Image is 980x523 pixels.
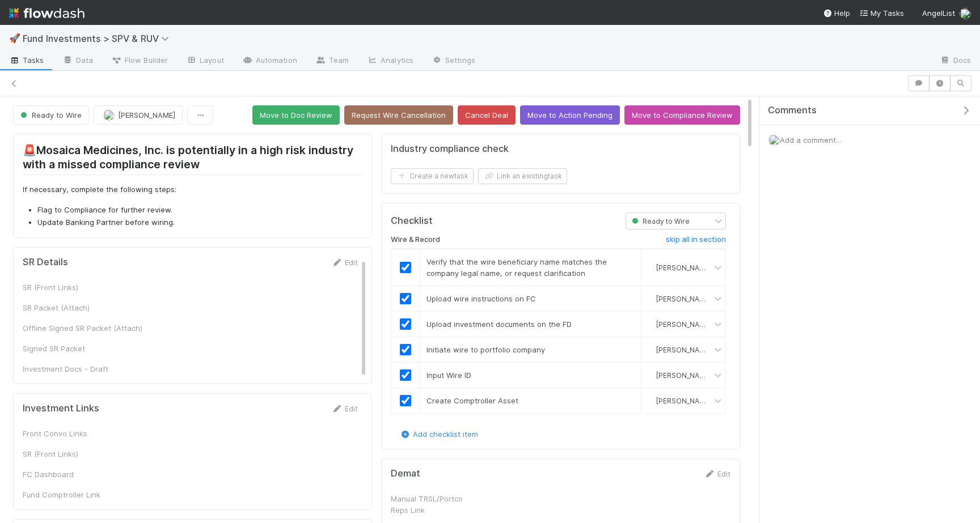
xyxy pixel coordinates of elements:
a: Data [53,52,102,70]
span: Comments [768,105,817,116]
h5: Investment Links [23,403,99,414]
h5: Checklist [391,215,433,227]
span: My Tasks [859,8,904,18]
a: Docs [931,52,980,70]
a: My Tasks [859,7,904,19]
span: Input Wire ID [426,371,471,380]
a: Add checklist item [399,430,478,439]
li: Update Banking Partner before wiring. [37,217,362,228]
div: Front Convo Links [23,428,193,439]
span: [PERSON_NAME] [656,294,712,303]
span: [PERSON_NAME] [656,320,712,328]
div: Help [823,7,850,19]
div: FC Dashboard [23,469,193,480]
span: [PERSON_NAME] [656,396,712,405]
span: Add a comment... [780,135,841,144]
a: Edit [331,404,358,413]
img: avatar_15e6a745-65a2-4f19-9667-febcb12e2fc8.png [960,8,971,19]
button: Create a newtask [391,168,474,184]
img: avatar_15e6a745-65a2-4f19-9667-febcb12e2fc8.png [645,345,654,354]
img: logo-inverted-e16ddd16eac7371096b0.svg [9,3,85,23]
button: Link an existingtask [478,168,567,184]
h6: skip all in section [666,235,726,244]
img: avatar_15e6a745-65a2-4f19-9667-febcb12e2fc8.png [645,263,654,272]
h5: Industry compliance check [391,143,509,155]
img: avatar_15e6a745-65a2-4f19-9667-febcb12e2fc8.png [645,320,654,329]
button: [PERSON_NAME] [94,105,183,125]
div: SR (Front Links) [23,448,193,460]
a: Flow Builder [102,52,177,70]
li: Flag to Compliance for further review. [37,205,362,216]
img: avatar_15e6a745-65a2-4f19-9667-febcb12e2fc8.png [645,294,654,303]
div: Fund Comptroller Link [23,489,193,500]
span: [PERSON_NAME] [656,371,712,379]
h6: Wire & Record [391,235,440,244]
a: skip all in section [666,235,726,249]
span: Create Comptroller Asset [426,396,518,405]
a: Automation [233,52,306,70]
span: [PERSON_NAME] [656,345,712,354]
span: Upload investment documents on the FD [426,320,572,329]
button: Request Wire Cancellation [344,105,453,125]
img: avatar_15e6a745-65a2-4f19-9667-febcb12e2fc8.png [645,371,654,380]
div: Signed SR Packet [23,343,193,354]
img: avatar_15e6a745-65a2-4f19-9667-febcb12e2fc8.png [768,134,780,146]
a: Settings [423,52,484,70]
h5: SR Details [23,257,68,268]
button: Ready to Wire [13,105,89,125]
span: [PERSON_NAME] [118,110,175,120]
span: [PERSON_NAME] [656,263,712,271]
span: AngelList [922,8,955,18]
span: Flow Builder [111,54,168,66]
div: SR Packet (Attach) [23,302,193,313]
div: SR (Front Links) [23,282,193,293]
a: Edit [331,258,358,267]
h5: Demat [391,468,420,479]
a: Analytics [358,52,423,70]
p: If necessary, complete the following steps: [23,184,362,195]
span: Verify that the wire beneficiary name matches the company legal name, or request clarification [426,257,607,278]
a: Layout [177,52,233,70]
span: Fund Investments > SPV & RUV [23,33,175,44]
button: Move to Doc Review [252,105,340,125]
span: Ready to Wire [630,217,690,226]
div: Manual TRSL/Portco Reps Link [391,493,476,516]
span: Initiate wire to portfolio company [426,345,545,354]
span: Ready to Wire [18,110,82,120]
a: Team [306,52,358,70]
span: Tasks [9,54,44,66]
a: Edit [704,469,730,478]
div: Investment Docs - Draft [23,363,193,375]
button: Move to Compliance Review [624,105,740,125]
button: Cancel Deal [458,105,516,125]
button: Move to Action Pending [520,105,620,125]
img: avatar_15e6a745-65a2-4f19-9667-febcb12e2fc8.png [645,396,654,405]
img: avatar_15e6a745-65a2-4f19-9667-febcb12e2fc8.png [103,109,115,121]
span: Upload wire instructions on FC [426,294,536,303]
div: Offline Signed SR Packet (Attach) [23,322,193,334]
h2: 🚨Mosaica Medicines, Inc. is potentially in a high risk industry with a missed compliance review [23,143,362,175]
span: 🚀 [9,33,20,43]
